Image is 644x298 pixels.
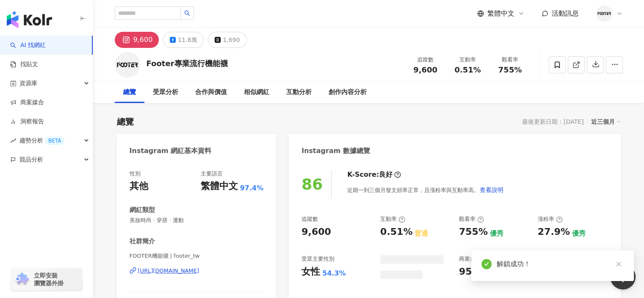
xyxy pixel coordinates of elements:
[240,184,264,193] span: 97.4%
[130,170,141,178] div: 性別
[133,34,153,46] div: 9,600
[11,268,82,291] a: chrome extension立即安裝 瀏覽器外掛
[459,255,514,263] div: 商業合作內容覆蓋比例
[487,9,514,18] span: 繁體中文
[490,229,503,238] div: 優秀
[123,87,136,97] div: 總覽
[379,170,392,179] div: 良好
[10,60,38,69] a: 找貼文
[301,265,320,279] div: 女性
[130,180,148,193] div: 其他
[301,226,331,239] div: 9,600
[130,252,264,260] span: FOOTER機能襪 | footer_tw
[572,229,586,238] div: 優秀
[146,58,228,69] div: Footer專業流行機能襪
[115,52,140,78] img: KOL Avatar
[153,87,178,97] div: 受眾分析
[208,32,246,48] button: 1,690
[380,226,412,239] div: 0.51%
[522,118,583,125] div: 最後更新日期：[DATE]
[459,265,491,279] div: 95.6%
[454,66,481,74] span: 0.51%
[497,259,624,269] div: 解鎖成功！
[596,6,612,22] img: %E7%A4%BE%E7%BE%A4%E7%94%A8LOGO.png
[380,215,405,223] div: 互動率
[117,116,134,128] div: 總覽
[19,131,64,150] span: 趨勢分析
[138,267,199,275] div: [URL][DOMAIN_NAME]
[178,34,197,46] div: 11.8萬
[286,87,312,97] div: 互動分析
[409,56,442,64] div: 追蹤數
[616,261,622,267] span: close
[301,215,318,223] div: 追蹤數
[130,267,264,275] a: [URL][DOMAIN_NAME]
[130,217,264,224] span: 美妝時尚 · 穿搭 · 運動
[201,180,238,193] div: 繁體中文
[494,56,526,64] div: 觀看率
[14,273,30,286] img: chrome extension
[552,9,579,17] span: 活動訊息
[538,215,563,223] div: 漲粉率
[329,87,367,97] div: 創作內容分析
[184,10,190,16] span: search
[130,237,155,246] div: 社群簡介
[413,65,437,74] span: 9,600
[301,175,323,193] div: 86
[10,98,44,107] a: 商案媒合
[459,215,484,223] div: 觀看率
[195,87,227,97] div: 合作與價值
[538,226,570,239] div: 27.9%
[301,146,370,156] div: Instagram 數據總覽
[130,146,212,156] div: Instagram 網紅基本資料
[480,187,503,193] span: 查看說明
[322,269,346,278] div: 54.3%
[591,116,621,127] div: 近三個月
[163,32,204,48] button: 11.8萬
[481,259,492,269] span: check-circle
[223,34,240,46] div: 1,690
[244,87,269,97] div: 相似網紅
[7,11,52,28] img: logo
[34,272,64,287] span: 立即安裝 瀏覽器外掛
[498,66,522,74] span: 755%
[45,136,64,145] div: BETA
[10,117,44,126] a: 洞察報告
[301,255,334,263] div: 受眾主要性別
[201,170,223,178] div: 主要語言
[19,74,37,93] span: 資源庫
[479,181,504,198] button: 查看說明
[347,181,504,198] div: 近期一到三個月發文頻率正常，且漲粉率與互動率高。
[347,170,401,179] div: K-Score :
[115,32,159,48] button: 9,600
[415,229,428,238] div: 普通
[10,41,46,50] a: searchAI 找網紅
[130,206,155,214] div: 網紅類型
[19,150,43,169] span: 競品分析
[452,56,484,64] div: 互動率
[459,226,488,239] div: 755%
[10,138,16,144] span: rise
